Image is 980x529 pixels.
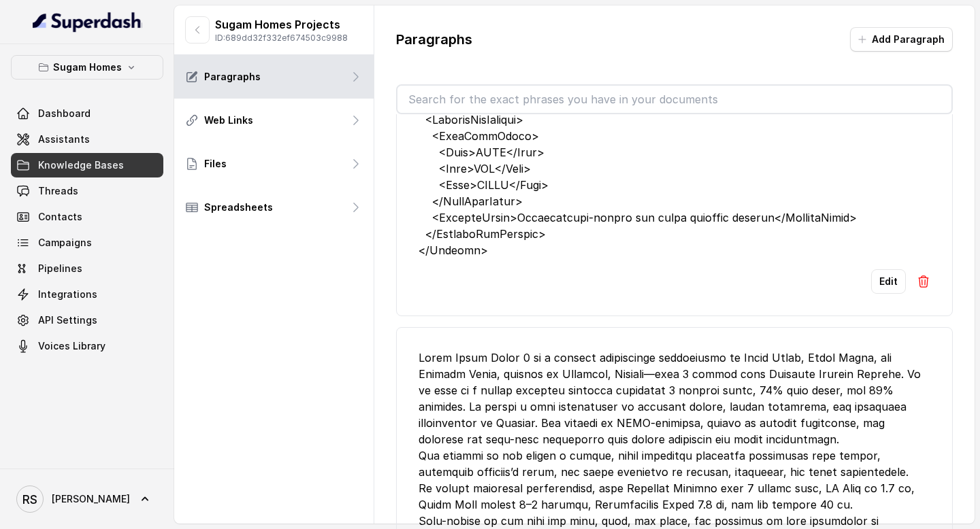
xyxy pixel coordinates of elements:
[11,256,163,281] a: Pipelines
[38,158,124,172] span: Knowledge Bases
[204,70,261,84] p: Paragraphs
[871,269,906,294] button: Edit
[38,262,82,275] span: Pipelines
[38,133,90,146] span: Assistants
[38,288,97,301] span: Integrations
[11,308,163,332] a: API Settings
[204,114,253,127] p: Web Links
[22,492,37,507] text: RS
[38,107,91,120] span: Dashboard
[215,33,348,44] p: ID: 689dd32f332ef674503c9988
[11,480,163,518] a: [PERSON_NAME]
[53,59,122,75] p: Sugam Homes
[204,157,227,171] p: Files
[397,86,951,113] input: Search for the exact phrases you have in your documents
[11,101,163,126] a: Dashboard
[11,55,163,80] button: Sugam Homes
[52,492,130,506] span: [PERSON_NAME]
[11,127,163,152] a: Assistants
[11,179,163,203] a: Threads
[11,153,163,177] a: Knowledge Bases
[11,205,163,229] a: Contacts
[917,275,930,288] img: Delete
[850,27,953,52] button: Add Paragraph
[11,231,163,255] a: Campaigns
[11,282,163,307] a: Integrations
[11,334,163,358] a: Voices Library
[38,236,92,250] span: Campaigns
[38,184,78,198] span: Threads
[38,210,82,224] span: Contacts
[38,339,105,353] span: Voices Library
[204,201,273,214] p: Spreadsheets
[215,16,348,33] p: Sugam Homes Projects
[396,30,472,49] p: Paragraphs
[38,313,97,327] span: API Settings
[33,11,142,33] img: light.svg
